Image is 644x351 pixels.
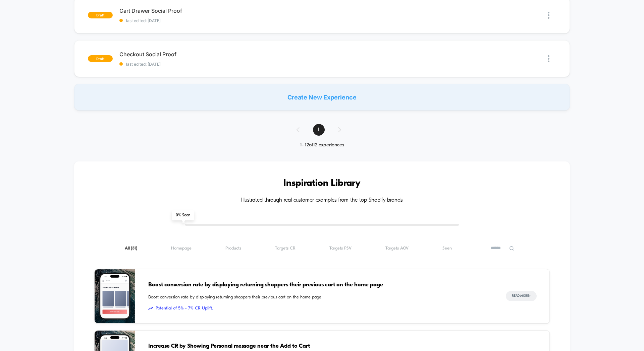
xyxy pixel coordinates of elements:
div: 1 - 12 of 12 experiences [290,142,355,148]
span: draft [88,55,113,62]
img: close [548,55,549,62]
span: last edited: [DATE] [119,18,322,23]
span: Homepage [171,246,192,251]
button: Read More> [506,291,537,301]
span: Increase CR by Showing Personal message near the Add to Cart [148,342,492,351]
span: draft [88,12,113,18]
span: Boost conversion rate by displaying returning shoppers their previous cart on the home page [148,294,492,301]
span: Targets AOV [385,246,409,251]
span: Checkout Social Proof [119,51,322,58]
span: Boost conversion rate by displaying returning shoppers their previous cart on the home page [148,281,492,289]
span: Products [225,246,241,251]
span: Cart Drawer Social Proof [119,7,322,14]
span: Targets PSV [329,246,352,251]
span: 0 % Seen [172,210,194,220]
span: last edited: [DATE] [119,62,322,67]
h3: Inspiration Library [94,178,550,189]
h4: Illustrated through real customer examples from the top Shopify brands [94,197,550,204]
div: Create New Experience [74,84,570,111]
span: Targets CR [275,246,296,251]
span: Seen [442,246,452,251]
img: close [548,12,549,19]
span: 1 [313,124,325,136]
span: Potential of 5% - 7% CR Uplift. [148,305,492,312]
